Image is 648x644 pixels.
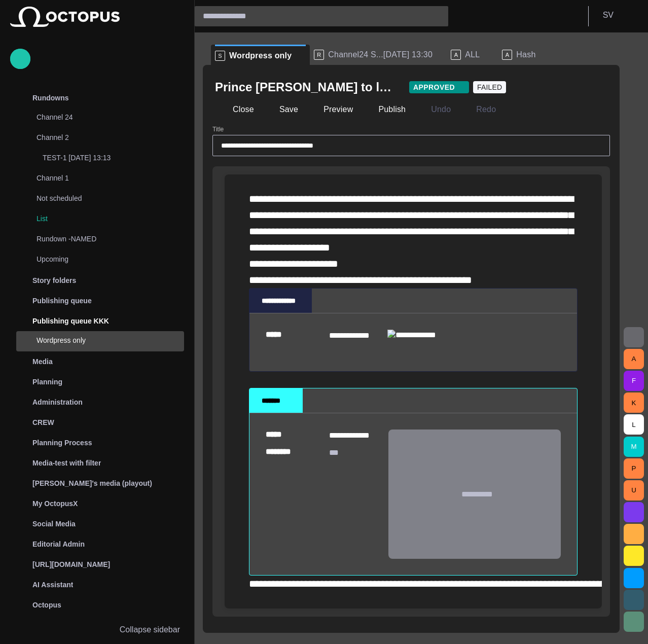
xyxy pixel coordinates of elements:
p: Rundown -NAMED [37,234,164,244]
p: Rundowns [32,93,69,103]
div: Media-test with filter [10,453,184,473]
button: Publish [361,100,409,119]
div: Media [10,351,184,372]
button: P [624,458,644,479]
div: AALL [447,45,498,65]
button: M [624,437,644,457]
span: Wordpress only [229,51,292,61]
button: APPROVED [409,81,469,93]
p: My OctopusX [32,498,78,509]
label: Title [212,125,224,134]
p: Publishing queue [32,296,92,306]
button: Close [215,100,258,119]
div: Wordpress only [16,331,184,351]
p: S [215,51,225,61]
img: Octopus News Room [10,7,120,27]
button: A [624,349,644,369]
p: TEST-1 [DATE] 13:13 [43,153,184,163]
p: Editorial Admin [32,539,85,549]
button: L [624,414,644,435]
p: Not scheduled [37,193,164,203]
div: Publishing queue [10,291,184,311]
p: Octopus [32,600,61,610]
div: List [16,209,184,230]
button: Collapse sidebar [10,620,184,640]
span: Hash [516,50,535,60]
p: List [37,213,184,224]
div: TEST-1 [DATE] 13:13 [22,149,184,169]
p: Collapse sidebar [120,624,180,636]
p: Social Media [32,519,76,529]
button: SV [595,6,642,24]
p: Wordpress only [37,335,184,345]
p: Publishing queue KKK [32,316,109,326]
p: R [314,50,324,60]
p: [PERSON_NAME]'s media (playout) [32,478,152,488]
button: Preview [306,100,356,119]
p: Administration [32,397,83,407]
p: AI Assistant [32,580,73,590]
p: A [451,50,461,60]
p: Channel 2 [37,132,164,142]
div: AHash [498,45,554,65]
p: Planning Process [32,438,92,448]
div: Octopus [10,595,184,615]
p: Upcoming [37,254,164,264]
div: AI Assistant [10,575,184,595]
p: Channel 24 [37,112,164,122]
ul: main menu [10,88,184,615]
p: Media [32,356,53,367]
p: CREW [32,417,54,427]
span: Channel24 S...[DATE] 13:30 [328,50,433,60]
span: FAILED [477,82,502,92]
p: A [502,50,512,60]
div: CREW [10,412,184,433]
p: Story folders [32,275,76,285]
button: F [624,371,644,391]
button: Save [262,100,302,119]
p: Channel 1 [37,173,164,183]
h2: Prince William to leave the military [215,79,397,95]
div: RChannel24 S...[DATE] 13:30 [310,45,447,65]
span: ALL [465,50,480,60]
div: [URL][DOMAIN_NAME] [10,554,184,575]
p: [URL][DOMAIN_NAME] [32,559,110,569]
div: SWordpress only [211,45,310,65]
button: K [624,392,644,413]
p: Media-test with filter [32,458,101,468]
div: [PERSON_NAME]'s media (playout) [10,473,184,493]
p: Planning [32,377,62,387]
p: S V [603,9,614,21]
button: U [624,480,644,500]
